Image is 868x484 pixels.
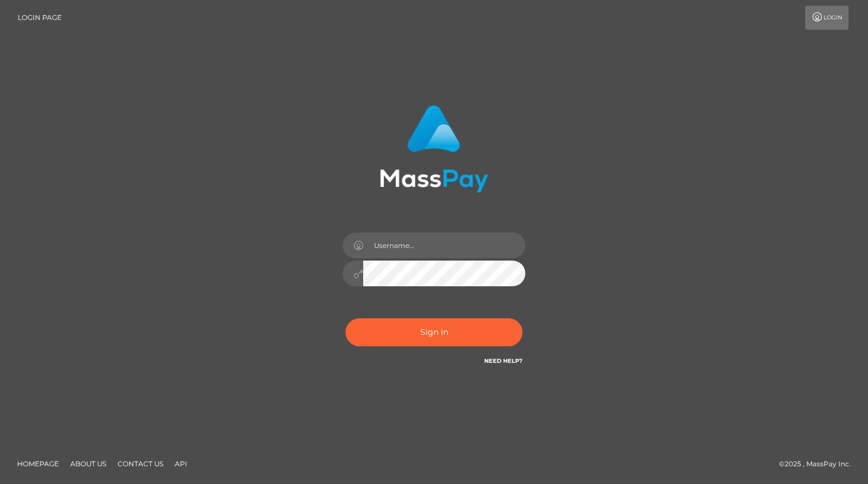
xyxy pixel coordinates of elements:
a: Login [805,6,849,30]
img: MassPay Login [380,105,488,193]
a: Homepage [13,455,63,473]
a: About Us [66,455,111,473]
button: Sign in [345,318,523,346]
div: © 2025 , MassPay Inc. [779,458,859,470]
a: API [170,455,192,473]
a: Contact Us [113,455,168,473]
input: Username... [363,233,525,258]
a: Login Page [18,6,62,30]
a: Need Help? [484,357,523,365]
